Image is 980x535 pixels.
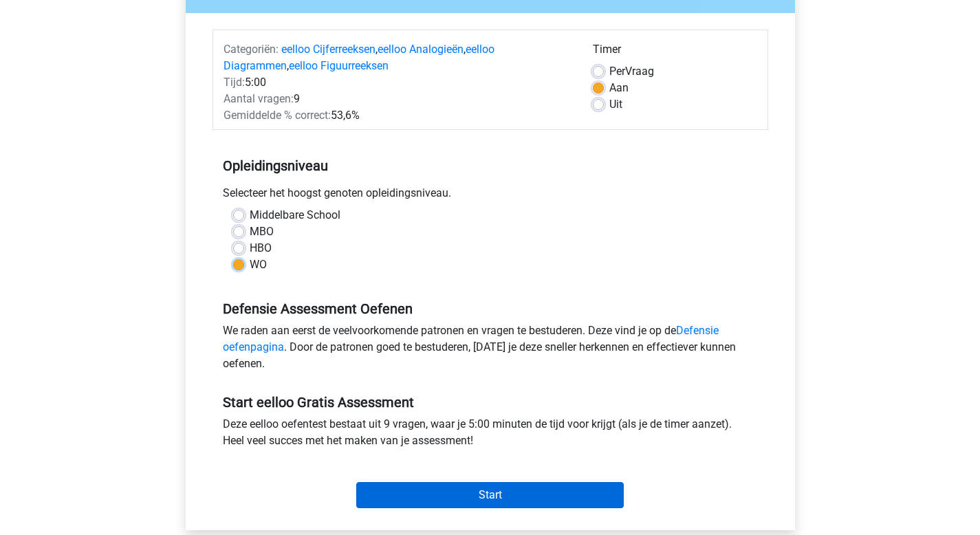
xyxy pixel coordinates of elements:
[213,91,582,107] div: 9
[289,59,389,72] a: eelloo Figuurreeksen
[213,416,768,455] div: Deze eelloo oefentest bestaat uit 9 vragen, waar je 5:00 minuten de tijd voor krijgt (als je de t...
[224,92,294,105] span: Aantal vragen:
[223,394,758,411] h5: Start eelloo Gratis Assessment
[224,109,331,122] span: Gemiddelde % correct:
[223,301,758,317] h5: Defensie Assessment Oefenen
[213,107,582,124] div: 53,6%
[378,43,464,56] a: eelloo Analogieën
[609,80,629,96] label: Aan
[213,74,582,91] div: 5:00
[224,43,279,56] span: Categoriën:
[250,207,340,223] label: Middelbare School
[356,482,624,508] input: Start
[609,63,654,80] label: Vraag
[609,96,622,113] label: Uit
[250,240,272,256] label: HBO
[213,323,768,378] div: We raden aan eerst de veelvoorkomende patronen en vragen te bestuderen. Deze vind je op de . Door...
[223,152,758,179] h5: Opleidingsniveau
[213,41,582,74] div: , , ,
[609,65,625,78] span: Per
[250,223,274,240] label: MBO
[213,185,768,207] div: Selecteer het hoogst genoten opleidingsniveau.
[593,41,757,63] div: Timer
[250,256,267,273] label: WO
[281,43,375,56] a: eelloo Cijferreeksen
[224,76,245,89] span: Tijd:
